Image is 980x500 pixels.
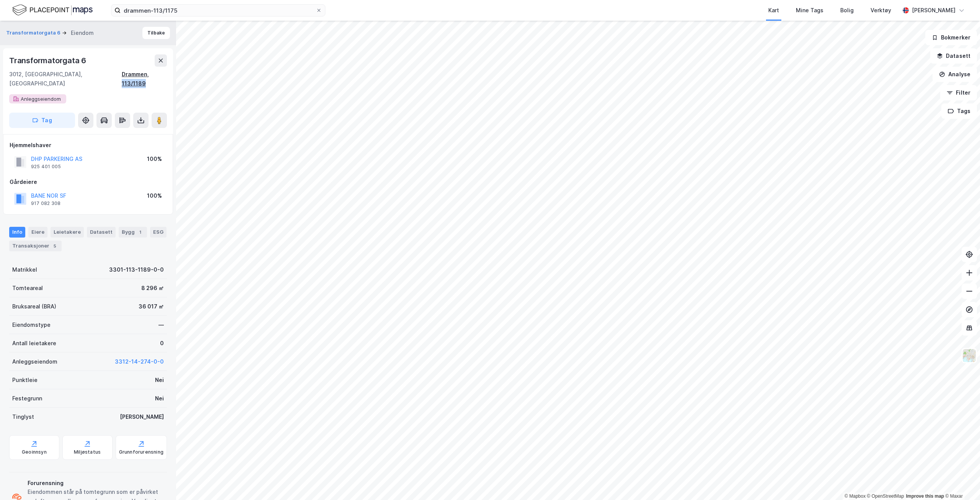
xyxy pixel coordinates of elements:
[147,154,162,164] div: 100%
[51,242,59,250] div: 5
[119,227,147,238] div: Bygg
[840,6,854,15] div: Bolig
[71,28,94,38] div: Eiendom
[87,227,116,238] div: Datasett
[12,412,34,421] div: Tinglyst
[109,265,164,274] div: 3301-113-1189-0-0
[6,29,62,37] button: Transformatorgata 6
[74,449,101,455] div: Miljøstatus
[925,30,977,45] button: Bokmerker
[31,164,61,170] div: 925 401 005
[141,284,164,293] div: 8 296 ㎡
[933,67,977,82] button: Analyse
[796,6,823,15] div: Mine Tags
[155,375,164,385] div: Nei
[121,5,316,16] input: Søk på adresse, matrikkel, gårdeiere, leietakere eller personer
[120,412,164,421] div: [PERSON_NAME]
[122,70,167,88] div: Drammen, 113/1189
[962,348,977,363] img: Z
[9,70,122,88] div: 3012, [GEOGRAPHIC_DATA], [GEOGRAPHIC_DATA]
[142,27,170,39] button: Tilbake
[31,200,60,207] div: 917 082 308
[22,449,47,455] div: Geoinnsyn
[9,54,88,67] div: Transformatorgata 6
[942,463,980,500] div: Kontrollprogram for chat
[906,493,944,499] a: Improve this map
[136,228,144,236] div: 1
[28,479,164,488] div: Forurensning
[871,6,891,15] div: Verktøy
[844,493,866,499] a: Mapbox
[160,339,164,348] div: 0
[9,241,62,251] div: Transaksjoner
[10,141,167,150] div: Hjemmelshaver
[155,394,164,403] div: Nei
[12,302,56,311] div: Bruksareal (BRA)
[930,48,977,64] button: Datasett
[12,357,57,366] div: Anleggseiendom
[12,284,43,293] div: Tomteareal
[51,227,84,238] div: Leietakere
[115,357,164,366] button: 3312-14-274-0-0
[158,320,164,330] div: —
[150,227,167,238] div: ESG
[9,227,25,238] div: Info
[12,394,42,403] div: Festegrunn
[940,85,977,100] button: Filter
[12,265,37,274] div: Matrikkel
[12,3,93,17] img: logo.f888ab2527a4732fd821a326f86c7f29.svg
[119,449,163,455] div: Grunnforurensning
[9,113,75,128] button: Tag
[867,493,904,499] a: OpenStreetMap
[912,6,955,15] div: [PERSON_NAME]
[139,302,164,311] div: 36 017 ㎡
[12,320,51,330] div: Eiendomstype
[941,103,977,119] button: Tags
[28,227,47,238] div: Eiere
[768,6,779,15] div: Kart
[147,191,162,200] div: 100%
[12,375,38,385] div: Punktleie
[12,339,56,348] div: Antall leietakere
[10,177,167,187] div: Gårdeiere
[942,463,980,500] iframe: Chat Widget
